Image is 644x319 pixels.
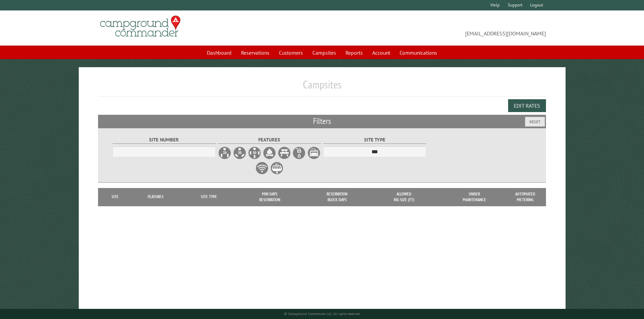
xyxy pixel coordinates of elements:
[237,46,273,59] a: Reservations
[437,188,512,206] th: Under Maintenance
[263,146,276,160] label: Firepit
[307,146,321,160] label: Sewer Hookup
[303,188,371,206] th: Reservation Block Days
[396,46,441,59] a: Communications
[322,19,546,37] span: [EMAIL_ADDRESS][DOMAIN_NAME]
[129,188,182,206] th: Features
[508,99,546,112] button: Edit Rates
[371,188,437,206] th: Allowed Rig Size (ft)
[255,161,269,175] label: WiFi Service
[270,161,284,175] label: Grill
[218,136,321,144] label: Features
[233,146,246,160] label: 30A Electrical Hookup
[236,188,304,206] th: Min Days Reservation
[218,146,232,160] label: 20A Electrical Hookup
[275,46,307,59] a: Customers
[292,146,306,160] label: Water Hookup
[278,146,291,160] label: Picnic Table
[113,136,216,144] label: Site Number
[308,46,340,59] a: Campsites
[182,188,236,206] th: Site Type
[98,78,546,97] h1: Campsites
[525,117,545,127] button: Reset
[323,136,426,144] label: Site Type
[101,188,129,206] th: Site
[98,13,183,39] img: Campground Commander
[341,46,367,59] a: Reports
[98,115,546,128] h2: Filters
[248,146,261,160] label: 50A Electrical Hookup
[203,46,236,59] a: Dashboard
[368,46,394,59] a: Account
[511,188,539,206] th: Automated metering
[284,312,360,316] small: © Campground Commander LLC. All rights reserved.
